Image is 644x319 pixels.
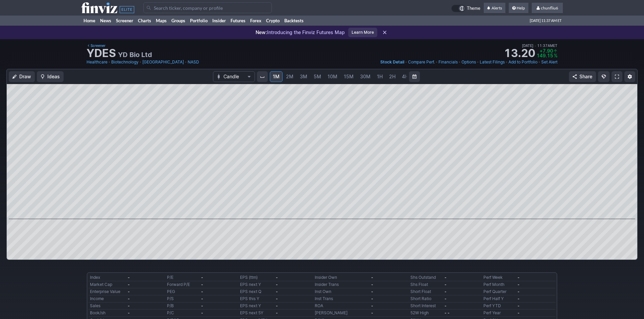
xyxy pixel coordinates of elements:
a: Short Interest [410,303,436,308]
td: Forward P/E [166,281,200,288]
p: Introducing the Finviz Futures Map [256,29,345,36]
span: chunfliu6 [541,5,558,10]
h1: YDES [87,48,116,59]
span: Theme [467,5,480,12]
b: - [371,310,373,315]
input: Search [143,2,272,13]
span: Latest Filings [480,59,505,64]
td: EPS next Q [239,288,274,295]
a: chunfliu6 [532,3,563,14]
a: Help [509,3,528,14]
b: - [518,310,520,315]
td: EPS this Y [239,295,274,302]
b: - [371,303,373,308]
b: - [128,310,130,315]
b: - [201,289,203,294]
a: Maps [153,16,169,26]
b: - [128,275,130,280]
b: - - [445,310,450,315]
b: - [128,282,130,287]
td: 52W High [409,310,443,317]
td: Shs Float [409,281,443,288]
span: +7.90 [540,48,553,54]
span: 2H [389,74,396,79]
td: Perf Quarter [482,288,516,295]
b: - [445,275,447,280]
b: - [518,282,520,287]
a: Healthcare [87,59,108,65]
a: Home [81,16,98,26]
span: Candle [223,73,244,80]
a: Learn More [348,28,377,37]
b: - [518,303,520,308]
span: 1H [377,74,383,79]
b: - [518,296,520,301]
a: Financials [438,59,458,65]
span: [DATE] 11:37AM ET [522,43,557,49]
b: - [276,296,278,301]
a: Options [461,59,476,65]
b: - [201,275,203,280]
td: EPS next Y [239,302,274,310]
b: - [276,275,278,280]
a: Insider [210,16,228,26]
td: Book/sh [89,310,126,317]
span: • [108,59,111,65]
a: - [445,289,447,294]
a: Futures [228,16,248,26]
b: - [276,310,278,315]
a: Short Ratio [410,296,431,301]
td: Perf Half Y [482,295,516,302]
a: Fullscreen [612,71,622,82]
button: Interval [257,71,268,82]
a: Screener [87,43,105,49]
span: 2M [286,74,293,79]
span: % [554,53,557,58]
span: • [538,59,541,65]
b: - [518,275,520,280]
span: 10M [328,74,337,79]
td: Perf Week [482,274,516,281]
a: 4H [399,71,411,82]
a: 1M [270,71,283,82]
span: • [505,59,508,65]
a: Latest Filings [480,59,505,65]
td: P/B [166,302,200,310]
b: - [128,303,130,308]
td: Perf Month [482,281,516,288]
td: Inst Own [313,288,370,295]
span: 3M [300,74,307,79]
span: Share [579,73,592,80]
td: Enterprise Value [89,288,126,295]
b: - [128,289,130,294]
td: P/E [166,274,200,281]
span: • [534,44,536,48]
b: - [518,289,520,294]
a: 10M [325,71,340,82]
a: 15M [341,71,357,82]
button: Draw [9,71,35,82]
b: - [201,296,203,301]
span: 1M [273,74,280,79]
b: - [371,296,373,301]
a: Short Float [410,289,431,294]
td: Inst Trans [313,295,370,302]
td: P/S [166,295,200,302]
span: 30M [360,74,371,79]
b: - [276,282,278,287]
b: - [201,303,203,308]
td: Perf YTD [482,302,516,310]
td: Insider Own [313,274,370,281]
a: Backtests [282,16,306,26]
td: Market Cap [89,281,126,288]
a: Compare Perf. [408,59,435,65]
b: - [276,289,278,294]
a: 2H [386,71,399,82]
td: Shs Outstand [409,274,443,281]
a: NASD [188,59,199,65]
span: • [435,59,438,65]
b: - [201,282,203,287]
a: Groups [169,16,188,26]
a: - [445,303,447,308]
span: • [185,59,187,65]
